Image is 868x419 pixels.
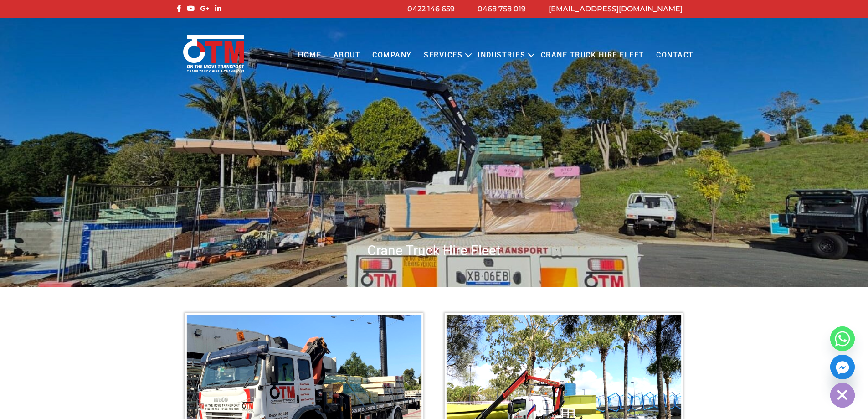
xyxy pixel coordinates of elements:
a: 0468 758 019 [478,5,526,13]
a: Crane Truck Hire Fleet [534,43,650,68]
a: Industries [472,43,531,68]
a: [EMAIL_ADDRESS][DOMAIN_NAME] [549,5,683,13]
a: About [327,43,366,68]
a: Contact [650,43,700,68]
h1: Crane Truck Hire Fleet [175,242,694,259]
a: 0422 146 659 [407,5,455,13]
img: Otmtransport [181,34,246,73]
a: Services [418,43,468,68]
a: COMPANY [366,43,418,68]
a: Facebook_Messenger [830,355,855,379]
a: Home [292,43,327,68]
a: Whatsapp [830,326,855,351]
